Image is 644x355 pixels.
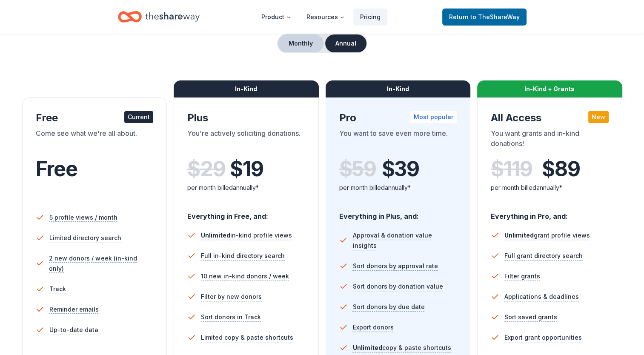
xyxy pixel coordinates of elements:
[353,344,382,351] span: Unlimited
[542,157,580,181] span: $ 89
[353,9,387,26] a: Pricing
[187,111,305,125] div: Plus
[339,128,457,152] div: You want to save even more time.
[504,332,582,343] span: Export grant opportunities
[353,261,438,271] span: Sort donors by approval rate
[504,232,534,239] span: Unlimited
[174,80,319,97] div: In-Kind
[124,111,153,123] div: Current
[201,251,285,261] span: Full in-kind directory search
[353,281,443,292] span: Sort donors by donation value
[477,80,622,97] div: In-Kind + Grants
[410,111,457,123] div: Most popular
[255,9,298,26] button: Product
[36,128,154,152] div: Come see what we're all about.
[201,332,293,343] span: Limited copy & paste shortcuts
[36,111,154,125] div: Free
[504,292,579,302] span: Applications & deadlines
[504,312,557,322] span: Sort saved grants
[353,302,425,312] span: Sort donors by due date
[325,34,366,52] button: Annual
[49,233,121,243] span: Limited directory search
[339,204,457,222] div: Everything in Plus, and:
[118,7,200,27] a: Home
[201,232,230,239] span: Unlimited
[504,271,540,281] span: Filter grants
[201,232,292,239] span: in-kind profile views
[201,312,261,322] span: Sort donors in Track
[491,204,609,222] div: Everything in Pro, and:
[255,7,387,27] nav: Main
[352,230,457,251] span: Approval & donation value insights
[278,34,323,52] button: Monthly
[49,253,153,274] span: 2 new donors / week (in-kind only)
[201,292,262,302] span: Filter by new donors
[49,325,98,335] span: Up-to-date data
[187,183,305,193] div: per month billed annually*
[449,12,520,22] span: Return
[504,232,590,239] span: grant profile views
[353,322,394,332] span: Export donors
[470,13,520,20] span: to TheShareWay
[491,128,609,152] div: You want grants and in-kind donations!
[36,156,77,181] span: Free
[491,183,609,193] div: per month billed annually*
[491,111,609,125] div: All Access
[504,251,583,261] span: Full grant directory search
[49,212,117,223] span: 5 profile views / month
[339,111,457,125] div: Pro
[382,157,419,181] span: $ 39
[353,344,451,351] span: copy & paste shortcuts
[588,111,609,123] div: New
[187,128,305,152] div: You're actively soliciting donations.
[300,9,352,26] button: Resources
[230,157,263,181] span: $ 19
[49,284,66,294] span: Track
[326,80,471,97] div: In-Kind
[49,304,99,315] span: Reminder emails
[201,271,289,281] span: 10 new in-kind donors / week
[187,204,305,222] div: Everything in Free, and:
[339,183,457,193] div: per month billed annually*
[442,9,527,26] a: Returnto TheShareWay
